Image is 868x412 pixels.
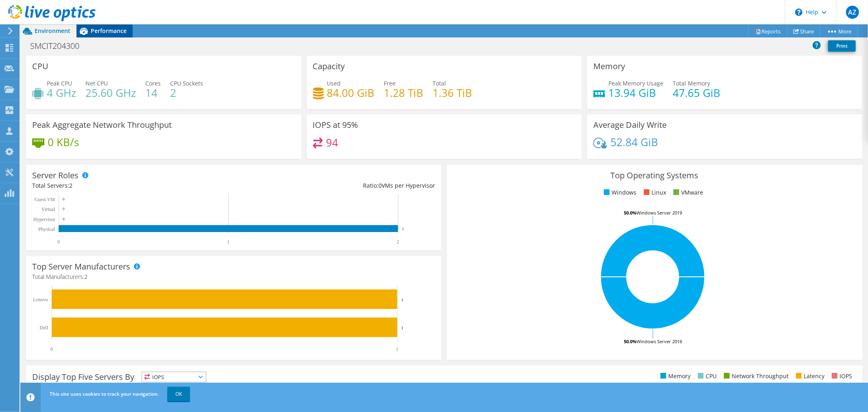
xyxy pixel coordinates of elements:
li: Linux [642,188,666,197]
span: Free [384,79,396,87]
h4: 0 KB/s [48,138,79,147]
h3: Top Operating Systems [453,171,856,180]
h3: Peak Aggregate Network Throughput [32,121,172,129]
h3: Capacity [313,62,345,71]
span: Performance [91,27,127,35]
svg: \n [795,9,802,16]
h4: 1.36 TiB [433,88,472,97]
a: More [820,25,858,37]
span: IOPS [142,372,206,382]
h3: Average Daily Write [593,121,667,129]
text: 1 [396,346,398,352]
text: 1 [227,239,230,245]
a: Reports [748,25,787,37]
h3: Top Server Manufacturers [32,262,130,271]
tspan: Windows Server 2019 [636,210,682,216]
tspan: 50.0% [624,338,636,344]
h4: 14 [145,88,161,97]
h4: Total Manufacturers: [32,272,435,281]
a: OK [167,387,190,401]
li: Network Throughput [722,372,789,381]
tspan: 50.0% [624,210,636,216]
h4: 13.94 GiB [608,88,663,97]
a: Print [828,40,856,52]
text: 0 [63,197,65,201]
text: 0 [63,207,65,211]
h4: 1.28 TiB [384,88,424,97]
text: Hypervisor [33,217,55,222]
h4: 47.65 GiB [673,88,720,97]
li: Latency [794,372,824,381]
li: VMware [671,188,703,197]
tspan: Windows Server 2016 [636,338,682,344]
text: 0 [50,346,53,352]
span: 0 [378,182,382,189]
span: Total [433,79,446,87]
span: AZ [846,6,859,19]
h4: 2 [170,88,203,97]
span: Environment [35,27,70,35]
h1: SMCIT204300 [26,42,92,50]
text: 2 [397,239,399,245]
span: Net CPU [85,79,108,87]
text: Physical [38,226,55,232]
li: Memory [658,372,691,381]
text: Guest VM [35,197,55,202]
span: Peak Memory Usage [608,79,663,87]
a: Share [787,25,820,37]
span: This site uses cookies to track your navigation. [50,390,159,397]
h3: CPU [32,62,48,71]
h4: 4 GHz [47,88,76,97]
h3: Server Roles [32,171,79,180]
text: 0 [63,217,65,221]
span: CPU Sockets [170,79,203,87]
span: 2 [69,182,72,189]
h4: 25.60 GHz [85,88,136,97]
text: Dell [39,325,48,331]
li: CPU [696,372,717,381]
li: IOPS [830,372,852,381]
div: Ratio: VMs per Hypervisor [234,181,435,190]
span: Peak CPU [47,79,72,87]
text: 1 [401,325,404,330]
h4: 52.84 GiB [610,138,658,147]
text: Lenovo [33,297,48,302]
h4: 84.00 GiB [327,88,375,97]
span: 2 [84,273,87,281]
span: Total Memory [673,79,710,87]
h3: Memory [593,62,625,71]
h4: 94 [326,138,338,147]
div: Total Servers: [32,181,234,190]
text: 0 [57,239,60,245]
li: Windows [602,188,636,197]
text: 1 [401,297,404,302]
text: 2 [402,227,404,231]
text: Virtual [42,206,55,212]
h3: IOPS at 95% [313,121,359,129]
span: Cores [145,79,161,87]
span: Used [327,79,341,87]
